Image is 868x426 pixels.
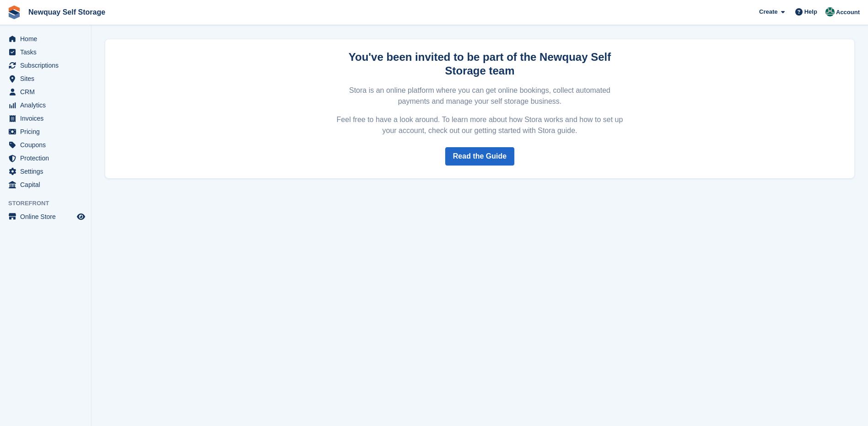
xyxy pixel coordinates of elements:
img: stora-icon-8386f47178a22dfd0bd8f6a31ec36ba5ce8667c1dd55bd0f319d3a0aa187defe.svg [7,5,21,19]
a: menu [5,72,86,85]
span: Protection [20,152,75,165]
a: Preview store [75,211,86,222]
a: menu [5,210,86,223]
span: CRM [20,85,75,98]
span: Create [759,7,777,16]
span: Analytics [20,99,75,112]
span: Home [20,32,75,45]
a: Read the Guide [445,147,514,165]
a: menu [5,165,86,178]
span: Pricing [20,125,75,138]
span: Subscriptions [20,59,75,72]
a: menu [5,125,86,138]
a: menu [5,178,86,191]
strong: You've been invited to be part of the Newquay Self Storage team [349,51,611,77]
span: Storefront [8,199,91,208]
span: Capital [20,178,75,191]
span: Sites [20,72,75,85]
span: Help [804,7,817,16]
span: Online Store [20,210,75,223]
a: menu [5,152,86,165]
p: Stora is an online platform where you can get online bookings, collect automated payments and man... [335,85,625,107]
a: menu [5,85,86,98]
span: Coupons [20,138,75,151]
img: JON [825,7,835,16]
a: menu [5,32,86,45]
a: Newquay Self Storage [25,5,109,20]
a: menu [5,59,86,72]
span: Tasks [20,46,75,59]
a: menu [5,99,86,112]
a: menu [5,138,86,151]
a: menu [5,46,86,59]
span: Invoices [20,112,75,125]
span: Settings [20,165,75,178]
a: menu [5,112,86,125]
span: Account [836,8,860,17]
p: Feel free to have a look around. To learn more about how Stora works and how to set up your accou... [335,114,625,136]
